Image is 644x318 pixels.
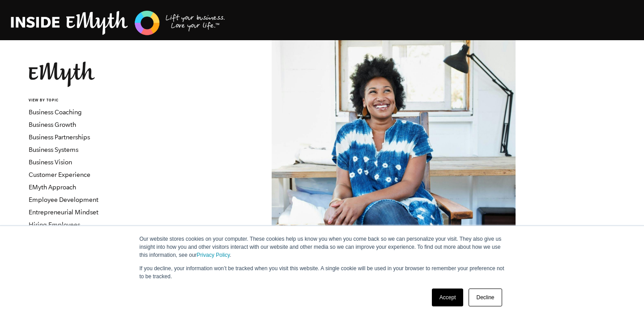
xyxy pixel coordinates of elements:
[29,159,72,166] a: Business Vision
[432,289,464,306] a: Accept
[11,9,226,37] img: EMyth Business Coaching
[29,196,98,203] a: Employee Development
[29,209,98,216] a: Entrepreneurial Mindset
[469,289,502,306] a: Decline
[29,184,76,191] a: EMyth Approach
[29,98,136,104] h6: VIEW BY TOPIC
[140,235,505,259] p: Our website stores cookies on your computer. These cookies help us know you when you come back so...
[197,252,230,258] a: Privacy Policy
[29,221,80,228] a: Hiring Employees
[29,62,95,87] img: EMyth
[29,109,82,116] a: Business Coaching
[29,134,90,141] a: Business Partnerships
[29,146,78,153] a: Business Systems
[29,121,76,128] a: Business Growth
[140,264,505,280] p: If you decline, your information won’t be tracked when you visit this website. A single cookie wi...
[599,275,644,318] iframe: Chat Widget
[29,171,90,178] a: Customer Experience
